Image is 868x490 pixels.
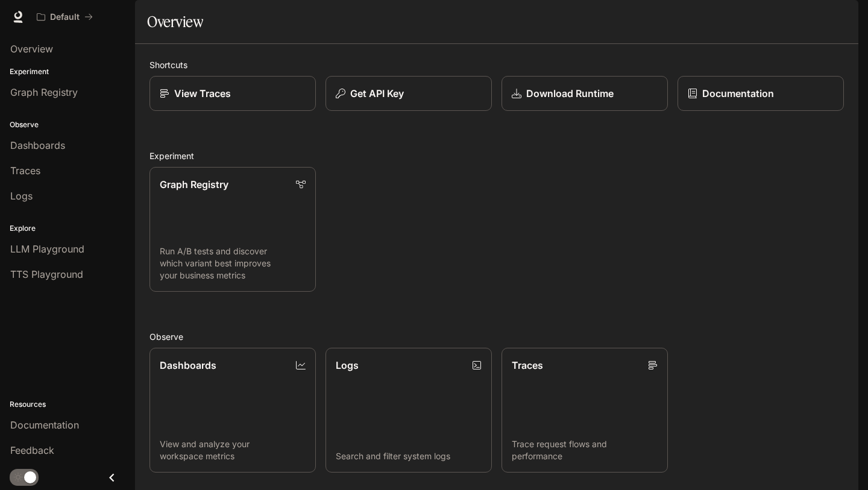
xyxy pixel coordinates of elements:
[350,86,404,101] p: Get API Key
[325,348,492,473] a: LogsSearch and filter system logs
[512,438,658,462] p: Trace request flows and performance
[31,5,98,29] button: All workspaces
[512,358,543,372] p: Traces
[147,10,203,34] h1: Overview
[336,450,482,462] p: Search and filter system logs
[149,149,844,162] h2: Experiment
[160,358,216,372] p: Dashboards
[149,167,316,292] a: Graph RegistryRun A/B tests and discover which variant best improves your business metrics
[702,86,774,101] p: Documentation
[149,76,316,111] a: View Traces
[160,438,306,462] p: View and analyze your workspace metrics
[502,348,668,473] a: TracesTrace request flows and performance
[149,330,844,343] h2: Observe
[149,348,316,473] a: DashboardsView and analyze your workspace metrics
[526,86,614,101] p: Download Runtime
[678,76,844,111] a: Documentation
[174,86,231,101] p: View Traces
[325,76,492,111] button: Get API Key
[50,12,80,22] p: Default
[149,58,844,71] h2: Shortcuts
[502,76,668,111] a: Download Runtime
[336,358,359,372] p: Logs
[160,245,306,281] p: Run A/B tests and discover which variant best improves your business metrics
[160,177,228,192] p: Graph Registry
